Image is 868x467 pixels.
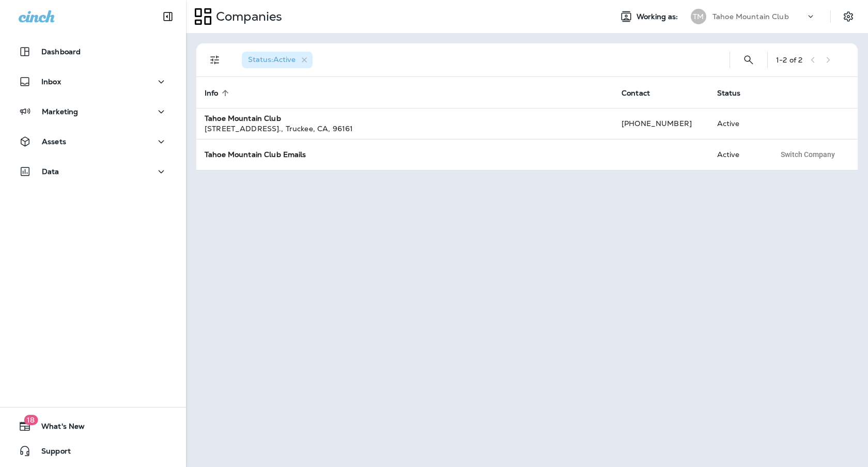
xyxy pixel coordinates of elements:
p: Dashboard [41,48,81,56]
span: Support [31,447,71,459]
p: Companies [212,9,282,24]
button: Assets [10,131,176,152]
div: Status:Active [242,52,313,68]
td: Active [709,139,767,170]
button: Marketing [10,101,176,122]
button: Data [10,161,176,182]
span: Contact [622,88,663,98]
div: TM [691,9,706,24]
span: Switch Company [781,151,835,158]
p: Data [42,167,59,176]
button: Settings [839,7,858,26]
p: Inbox [41,77,61,86]
strong: Tahoe Mountain Club Emails [205,150,306,159]
span: Working as: [637,12,680,21]
div: [STREET_ADDRESS]. , Truckee , CA , 96161 [205,123,605,134]
span: Status [717,89,741,98]
p: Marketing [42,107,78,116]
button: Search Companies [738,50,759,70]
strong: Tahoe Mountain Club [205,114,281,123]
span: What's New [31,422,85,434]
td: [PHONE_NUMBER] [613,108,709,139]
td: Active [709,108,767,139]
p: Tahoe Mountain Club [712,12,789,21]
div: 1 - 2 of 2 [776,56,802,64]
span: Status [717,88,754,98]
button: Filters [205,50,225,70]
button: Inbox [10,71,176,92]
button: Switch Company [775,147,841,162]
span: Status : Active [248,55,296,64]
button: Dashboard [10,41,176,62]
button: 18What's New [10,416,176,437]
span: Info [205,89,219,98]
span: 18 [24,415,38,425]
p: Assets [42,137,66,146]
span: Info [205,88,232,98]
button: Support [10,441,176,461]
button: Collapse Sidebar [153,6,182,27]
span: Contact [622,89,650,98]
